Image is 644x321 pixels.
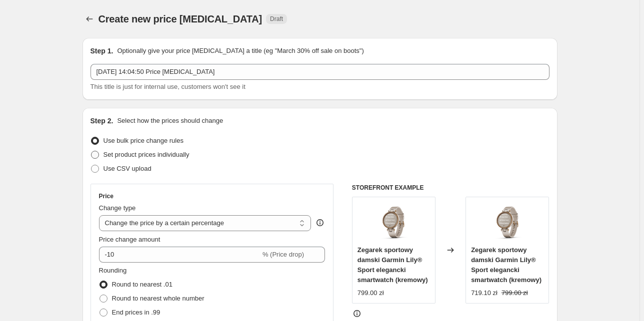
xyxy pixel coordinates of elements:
[99,247,260,263] input: -15
[90,116,113,126] h2: Step 2.
[99,204,136,212] span: Change type
[103,165,151,172] span: Use CSV upload
[352,184,549,192] h6: STOREFRONT EXAMPLE
[262,251,304,258] span: % (Price drop)
[373,202,413,242] img: Lily_HR_2000.11_80x.png
[103,137,183,144] span: Use bulk price change rules
[90,83,245,90] span: This title is just for internal use, customers won't see it
[357,246,428,284] span: Zegarek sportowy damski Garmin Lily® Sport elegancki smartwatch (kremowy)
[90,46,113,56] h2: Step 1.
[82,12,96,26] button: Price change jobs
[487,202,527,242] img: Lily_HR_2000.11_80x.png
[117,116,223,126] p: Select how the prices should change
[315,218,325,228] div: help
[98,13,262,24] span: Create new price [MEDICAL_DATA]
[112,309,160,316] span: End prices in .99
[471,288,497,298] div: 719.10 zł
[103,151,189,158] span: Set product prices individually
[99,236,160,243] span: Price change amount
[357,288,384,298] div: 799.00 zł
[90,64,549,80] input: 30% off holiday sale
[112,295,204,302] span: Round to nearest whole number
[270,15,283,23] span: Draft
[501,288,528,298] strike: 799.00 zł
[99,267,127,274] span: Rounding
[112,281,172,288] span: Round to nearest .01
[117,46,363,56] p: Optionally give your price [MEDICAL_DATA] a title (eg "March 30% off sale on boots")
[99,192,113,200] h3: Price
[471,246,541,284] span: Zegarek sportowy damski Garmin Lily® Sport elegancki smartwatch (kremowy)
